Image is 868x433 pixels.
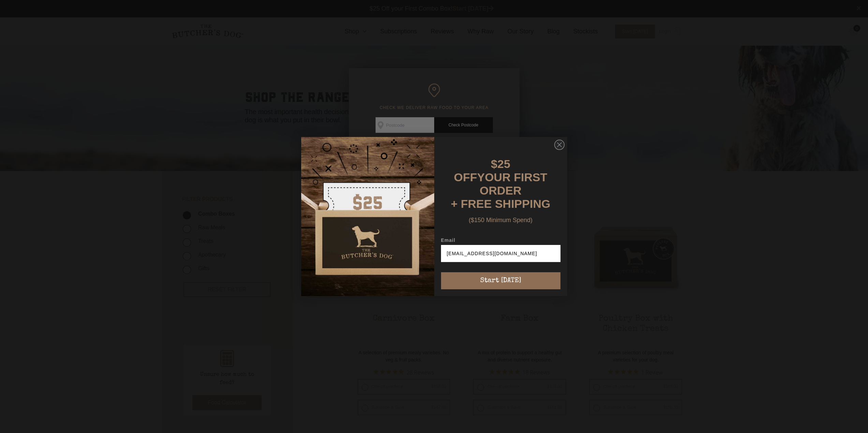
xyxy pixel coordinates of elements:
[441,245,560,262] input: Enter your email address
[441,237,560,245] label: Email
[469,217,532,223] span: ($150 Minimum Spend)
[441,272,560,289] button: Start [DATE]
[451,171,550,210] span: YOUR FIRST ORDER + FREE SHIPPING
[301,137,434,296] img: d0d537dc-5429-4832-8318-9955428ea0a1.jpeg
[554,140,564,150] button: Close dialog
[454,157,510,184] span: $25 OFF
